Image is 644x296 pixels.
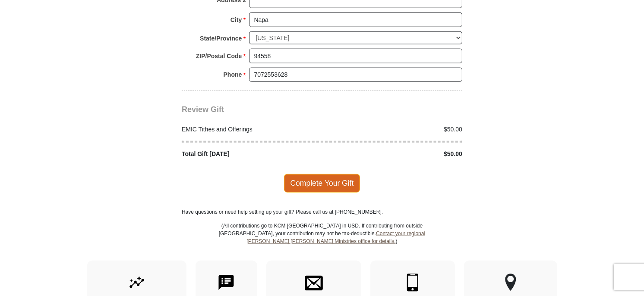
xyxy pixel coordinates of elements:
[177,150,322,159] div: Total Gift [DATE]
[182,105,224,114] span: Review Gift
[218,222,426,261] p: (All contributions go to KCM [GEOGRAPHIC_DATA] in USD. If contributing from outside [GEOGRAPHIC_D...
[128,274,146,292] img: give-by-stock.svg
[177,125,322,134] div: EMIC Tithes and Offerings
[224,69,242,81] strong: Phone
[182,208,462,216] p: Have questions or need help setting up your gift? Please call us at [PHONE_NUMBER].
[217,274,235,292] img: text-to-give.svg
[246,231,425,244] a: Contact your regional [PERSON_NAME] [PERSON_NAME] Ministries office for details.
[305,274,323,292] img: envelope.svg
[505,274,517,292] img: other-region
[230,14,242,26] strong: City
[284,174,360,192] span: Complete Your Gift
[322,150,467,159] div: $50.00
[200,32,242,44] strong: State/Province
[322,125,467,134] div: $50.00
[404,274,422,292] img: mobile.svg
[196,50,242,62] strong: ZIP/Postal Code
